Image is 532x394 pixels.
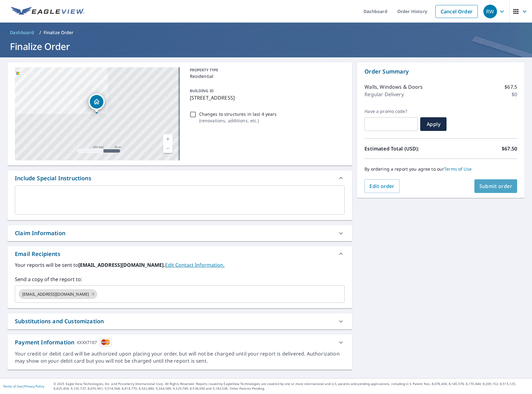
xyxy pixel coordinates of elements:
[77,338,97,347] div: XXXX7187
[100,338,111,347] img: cardImage
[364,83,423,91] p: Walls, Windows & Doors
[190,88,214,93] p: BUILDING ID
[7,334,352,350] div: Payment InformationXXXX7187cardImage
[502,145,517,152] p: $67.50
[163,134,172,144] a: Current Level 17, Zoom In
[7,246,352,261] div: Email Recipients
[483,5,497,18] div: RW
[364,179,399,193] button: Edit order
[54,382,529,391] p: © 2025 Eagle View Technologies, Inc. and Pictometry International Corp. All Rights Reserved. Repo...
[7,313,352,329] div: Substitutions and Customization
[364,166,517,172] p: By ordering a report you agree to our
[15,229,65,237] div: Claim Information
[479,183,512,190] span: Submit order
[474,179,517,193] button: Submit order
[165,262,225,268] a: EditContactInfo
[364,109,418,114] label: Have a promo code?
[425,121,442,128] span: Apply
[39,29,41,36] li: /
[89,94,105,113] div: Dropped pin, building 1, Residential property, 46 Meadow Ln Pottstown, PA 19465
[19,289,97,299] div: [EMAIL_ADDRESS][DOMAIN_NAME]
[44,29,74,36] p: Finalize Order
[199,111,277,117] p: Changes to structures in last 4 years
[512,91,517,98] p: $0
[3,384,44,388] p: |
[15,261,345,269] label: Your reports will be sent to
[19,291,93,297] span: [EMAIL_ADDRESS][DOMAIN_NAME]
[444,166,472,172] a: Terms of Use
[435,5,478,18] a: Cancel Order
[3,384,22,388] a: Terms of Use
[504,83,517,91] p: $67.5
[15,338,111,347] div: Payment Information
[7,171,352,186] div: Include Special Instructions
[364,145,441,152] p: Estimated Total (USD):
[78,262,165,268] b: [EMAIL_ADDRESS][DOMAIN_NAME].
[24,384,44,388] a: Privacy Policy
[190,73,342,79] p: Residential
[7,40,525,53] h1: Finalize Order
[190,94,342,101] p: [STREET_ADDRESS]
[190,67,342,73] p: PROPERTY TYPE
[15,250,60,258] div: Email Recipients
[199,117,277,124] p: ( renovations, additions, etc. )
[11,7,84,16] img: EV Logo
[364,91,403,98] p: Regular Delivery
[7,28,525,38] nav: breadcrumb
[369,183,395,190] span: Edit order
[15,317,104,325] div: Substitutions and Customization
[364,67,517,76] p: Order Summary
[7,225,352,241] div: Claim Information
[10,29,34,36] span: Dashboard
[15,275,345,283] label: Send a copy of the report to:
[15,174,91,182] div: Include Special Instructions
[163,144,172,153] a: Current Level 17, Zoom Out
[15,350,345,365] div: Your credit or debit card will be authorized upon placing your order, but will not be charged unt...
[420,117,447,131] button: Apply
[7,28,37,38] a: Dashboard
